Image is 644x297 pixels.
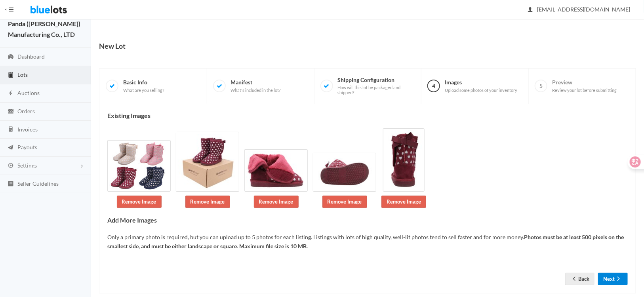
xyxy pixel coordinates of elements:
img: e66443f1-06cc-4a7a-88fe-8bffef10d470-1727674840.jpg [244,149,308,192]
ion-icon: cash [7,108,15,116]
span: Manifest [231,79,280,93]
ion-icon: cog [7,162,15,170]
span: Seller Guidelines [17,180,59,187]
span: How will this lot be packaged and shipped? [338,85,415,95]
span: Invoices [17,126,38,133]
ion-icon: person [526,6,534,14]
strong: Panda ([PERSON_NAME]) Manufacturing Co., LTD [8,20,80,38]
button: Nextarrow forward [598,273,628,285]
span: 4 [427,80,440,92]
a: Remove Image [381,196,426,208]
span: Images [445,79,517,93]
span: Review your lot before submitting [552,88,617,93]
a: Remove Image [322,196,367,208]
span: [EMAIL_ADDRESS][DOMAIN_NAME] [528,6,630,13]
h4: Existing Images [107,112,628,119]
a: Remove Image [254,196,299,208]
h1: New Lot [99,40,126,52]
span: Preview [552,79,617,93]
span: Payouts [17,144,37,150]
span: 5 [535,80,547,92]
span: Basic Info [123,79,164,93]
span: Upload some photos of your inventory [445,88,517,93]
ion-icon: clipboard [7,72,15,79]
ion-icon: arrow forward [615,276,623,283]
span: Orders [17,108,35,114]
a: Remove Image [185,196,230,208]
ion-icon: speedometer [7,53,15,61]
a: arrow backBack [565,273,594,285]
span: What's included in the lot? [231,88,280,93]
ion-icon: paper plane [7,144,15,152]
a: Remove Image [117,196,162,208]
img: a235f7e7-00a6-443d-884a-86a2318ae631-1727674837.jpg [107,140,171,192]
ion-icon: list box [7,181,15,188]
p: Only a primary photo is required, but you can upload up to 5 photos for each listing. Listings wi... [107,233,628,251]
span: Settings [17,162,37,169]
b: Photos must be at least 500 pixels on the smallest side, and must be either landscape or square. ... [107,234,624,249]
ion-icon: calculator [7,126,15,133]
img: a5a196ce-e231-4646-b060-a8735f535a71-1727674839.jpg [176,132,239,192]
img: d8cee9f1-18da-44c0-9f9b-422b53fa4343-1727674841.jpg [383,128,425,192]
span: Dashboard [17,53,45,60]
ion-icon: flash [7,90,15,97]
span: What are you selling? [123,88,164,93]
span: Lots [17,71,28,78]
ion-icon: arrow back [570,276,578,283]
img: 990e4c66-dad6-4dc7-9dc5-bf86a4f6eded-1727674840.jpg [313,153,376,192]
span: Auctions [17,89,40,96]
span: Shipping Configuration [338,76,415,95]
h4: Add More Images [107,217,628,224]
